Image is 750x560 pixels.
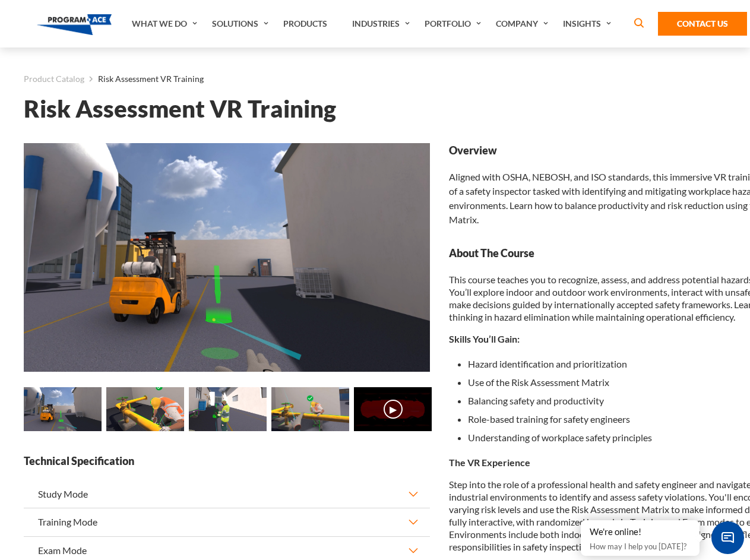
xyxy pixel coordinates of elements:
img: Risk Assessment VR Training - Preview 4 [189,387,267,431]
button: ▶ [384,400,403,419]
p: How may I help you [DATE]? [590,539,691,553]
div: We're online! [590,526,691,538]
img: Risk Assessment VR Training - Preview 5 [271,387,349,431]
img: Program-Ace [37,14,112,35]
button: Study Mode [24,480,430,508]
a: Product Catalog [24,71,84,87]
li: Risk Assessment VR Training [84,71,204,87]
img: Risk Assessment VR Training - Preview 2 [24,143,430,372]
span: Chat Widget [711,521,744,554]
button: Training Mode [24,508,430,536]
img: Risk Assessment VR Training - Preview 2 [24,387,102,431]
a: Contact Us [658,12,747,36]
strong: Technical Specification [24,454,430,469]
img: Risk Assessment VR Training - Preview 3 [106,387,184,431]
img: Risk Assessment VR Training - Video 0 [354,387,432,431]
